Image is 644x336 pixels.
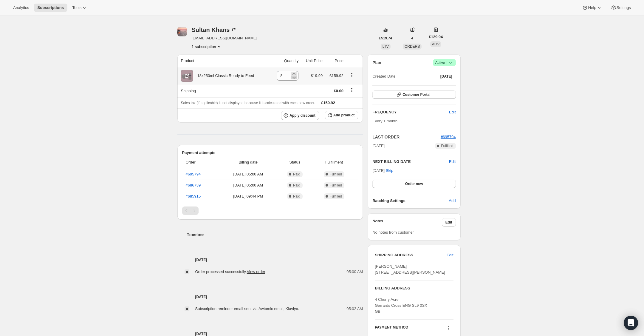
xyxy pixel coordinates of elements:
[193,73,254,79] div: 18x250ml Classic Ready to Feed
[324,54,345,67] th: Price
[192,27,237,33] div: Sultan Khans
[445,220,452,225] span: Edit
[72,5,81,10] span: Tools
[372,73,395,79] span: Created Date
[617,5,631,10] span: Settings
[372,168,393,173] span: [DATE] ·
[247,269,265,274] a: View order
[177,54,270,67] th: Product
[192,44,222,50] button: Product actions
[330,183,342,188] span: Fulfilled
[186,194,201,198] a: #685915
[182,156,219,169] th: Order
[435,60,453,66] span: Active
[311,73,323,78] span: £19.99
[375,285,453,291] h3: BILLING ADDRESS
[376,34,396,42] button: £519.74
[445,107,459,117] button: Edit
[447,252,453,258] span: Edit
[220,159,276,165] span: Billing date
[432,42,439,46] span: AOV
[195,269,265,274] span: Order processed successfully.
[270,54,301,67] th: Quantity
[449,109,456,115] span: Edit
[372,218,442,226] h3: Notes
[375,264,445,275] span: [PERSON_NAME] [STREET_ADDRESS][PERSON_NAME]
[372,60,381,66] h2: Plan
[441,135,456,139] a: #695794
[624,316,638,330] div: Open Intercom Messenger
[220,182,276,188] span: [DATE] · 05:00 AM
[347,72,357,78] button: Product actions
[181,70,193,82] img: product img
[220,171,276,177] span: [DATE] · 05:00 AM
[177,257,363,263] h4: [DATE]
[443,250,457,260] button: Edit
[437,72,456,81] button: [DATE]
[442,218,456,226] button: Edit
[408,34,417,42] button: 4
[13,5,29,10] span: Analytics
[192,35,257,41] span: [EMAIL_ADDRESS][DOMAIN_NAME]
[372,159,449,165] h2: NEXT BILLING DATE
[186,172,201,176] a: #695794
[449,159,456,165] button: Edit
[386,168,393,174] span: Skip
[441,134,456,140] button: #695794
[405,44,420,49] span: ORDERS
[69,4,91,12] button: Tools
[372,134,441,140] h2: LAST ORDER
[372,109,449,115] h2: FREQUENCY
[372,180,456,188] button: Order now
[440,74,452,79] span: [DATE]
[314,159,354,165] span: Fulfillment
[293,183,300,188] span: Paid
[429,34,443,40] span: £129.94
[177,294,363,300] h4: [DATE]
[578,4,606,12] button: Help
[330,194,342,199] span: Fulfilled
[441,144,453,148] span: Fulfilled
[445,196,459,206] button: Add
[321,101,335,105] span: £159.92
[607,4,634,12] button: Settings
[375,325,408,333] h3: PAYMENT METHOD
[293,194,300,199] span: Paid
[372,143,385,149] span: [DATE]
[195,306,299,311] span: Subscription reminder email sent via Awtomic email, Klaviyo.
[290,113,315,118] span: Apply discount
[333,113,354,118] span: Add product
[220,193,276,199] span: [DATE] · 09:44 PM
[382,166,397,175] button: Skip
[182,150,358,156] h2: Payment attempts
[293,172,300,177] span: Paid
[372,90,456,99] button: Customer Portal
[411,36,413,41] span: 4
[37,5,64,10] span: Subscriptions
[280,159,310,165] span: Status
[405,181,423,186] span: Order now
[346,269,363,275] span: 05:00 AM
[383,44,389,49] span: LTV
[446,60,447,65] span: |
[375,297,427,314] span: 4 Cherry Acre Gerrards Cross ENG SL9 0SX GB
[346,306,363,312] span: 05:02 AM
[588,5,596,10] span: Help
[187,232,363,238] h2: Timeline
[372,198,449,204] h6: Batching Settings
[334,89,343,93] span: £0.00
[347,87,357,93] button: Shipping actions
[372,119,397,123] span: Every 1 month
[449,198,456,204] span: Add
[10,4,32,12] button: Analytics
[300,54,324,67] th: Unit Price
[177,84,270,97] th: Shipping
[372,230,414,235] span: No notes from customer
[182,206,358,215] nav: Pagination
[375,252,447,258] h3: SHIPPING ADDRESS
[330,172,342,177] span: Fulfilled
[402,92,430,97] span: Customer Portal
[177,27,187,36] span: Sultan Khans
